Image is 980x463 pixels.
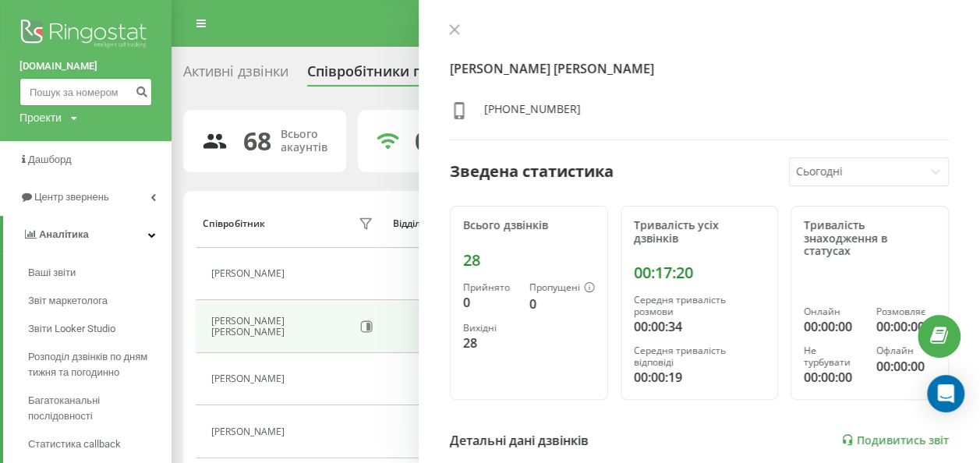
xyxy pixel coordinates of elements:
[804,306,863,317] div: Онлайн
[804,368,863,387] div: 00:00:00
[28,265,76,281] span: Ваші звіти
[28,154,72,165] span: Дашборд
[28,293,108,309] span: Звіт маркетолога
[281,128,327,154] div: Всього акаунтів
[463,219,595,232] div: Всього дзвінків
[39,228,89,240] span: Аналiтика
[28,349,164,380] span: Розподіл дзвінків по дням тижня та погодинно
[393,218,420,229] div: Відділ
[28,387,172,430] a: Багатоканальні послідовності
[28,315,172,343] a: Звіти Looker Studio
[28,287,172,315] a: Звіт маркетолога
[19,78,152,106] input: Пошук за номером
[463,251,595,270] div: 28
[211,373,288,384] div: [PERSON_NAME]
[804,317,863,336] div: 00:00:00
[876,306,936,317] div: Розмовляє
[876,317,936,336] div: 00:00:00
[28,343,172,387] a: Розподіл дзвінків по дням тижня та погодинно
[484,101,581,124] div: [PHONE_NUMBER]
[19,16,152,55] img: Ringostat logo
[28,393,164,424] span: Багатоканальні послідовності
[211,316,352,338] div: [PERSON_NAME] [PERSON_NAME]
[529,282,595,295] div: Пропущені
[3,216,172,253] a: Аналiтика
[529,295,595,313] div: 0
[841,433,949,447] a: Подивитись звіт
[634,263,766,282] div: 00:17:20
[804,345,863,368] div: Не турбувати
[804,219,936,258] div: Тривалість знаходження в статусах
[450,160,614,183] div: Зведена статистика
[463,282,517,293] div: Прийнято
[28,321,115,337] span: Звіти Looker Studio
[463,334,517,352] div: 28
[927,375,964,412] div: Open Intercom Messenger
[19,58,152,74] a: [DOMAIN_NAME]
[28,259,172,287] a: Ваші звіти
[463,293,517,312] div: 0
[28,430,172,458] a: Статистика callback
[634,368,766,387] div: 00:00:19
[307,63,469,87] div: Співробітники проєкту
[634,219,766,246] div: Тривалість усіх дзвінків
[203,218,264,229] div: Співробітник
[243,126,271,156] div: 68
[876,345,936,356] div: Офлайн
[211,268,288,279] div: [PERSON_NAME]
[19,110,62,125] div: Проекти
[450,59,949,78] h4: [PERSON_NAME] [PERSON_NAME]
[634,295,766,317] div: Середня тривалість розмови
[450,431,589,450] div: Детальні дані дзвінків
[415,126,429,156] div: 0
[211,426,288,437] div: [PERSON_NAME]
[34,191,109,203] span: Центр звернень
[876,357,936,376] div: 00:00:00
[634,317,766,336] div: 00:00:34
[634,345,766,368] div: Середня тривалість відповіді
[183,63,288,87] div: Активні дзвінки
[463,323,517,334] div: Вихідні
[28,436,121,452] span: Статистика callback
